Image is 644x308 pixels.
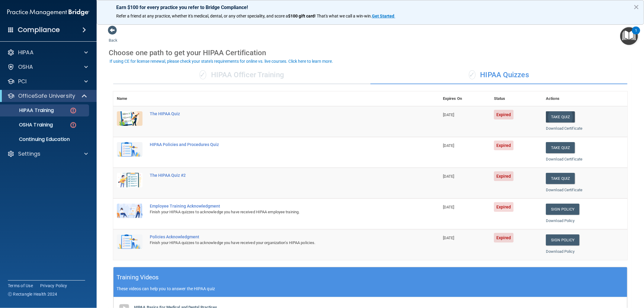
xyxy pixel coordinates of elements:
div: HIPAA Officer Training [113,66,370,84]
span: ✓ [200,70,206,79]
div: HIPAA Policies and Procedures Quiz [150,142,409,147]
span: ! That's what we call a win-win. [315,14,372,18]
span: ✓ [469,70,476,79]
p: HIPAA Training [4,107,54,113]
a: Download Certificate [546,157,582,161]
a: Download Policy [546,249,575,254]
strong: Get Started [372,14,394,18]
a: Download Certificate [546,188,582,192]
a: OfficeSafe University [7,92,88,100]
span: [DATE] [443,174,454,179]
span: Expired [494,202,514,212]
p: Earn $100 for every practice you refer to Bridge Compliance! [116,5,624,10]
a: HIPAA [7,49,88,56]
button: Take Quiz [546,142,575,153]
p: HIPAA [18,49,34,56]
a: Sign Policy [546,204,579,215]
a: OSHA [7,63,88,71]
h4: Compliance [18,26,60,34]
th: Expires On [439,91,490,106]
span: Ⓒ Rectangle Health 2024 [8,291,57,297]
p: OSHA Training [4,122,53,128]
p: OSHA [18,63,33,71]
a: PCI [7,78,88,85]
span: [DATE] [443,236,454,240]
span: Expired [494,171,514,181]
span: [DATE] [443,205,454,209]
span: Expired [494,110,514,119]
a: Privacy Policy [40,283,67,289]
p: OfficeSafe University [18,92,75,100]
th: Name [113,91,146,106]
div: Choose one path to get your HIPAA Certification [109,44,632,62]
button: Close [633,2,639,12]
strong: $100 gift card [288,14,315,18]
img: danger-circle.6113f641.png [69,121,77,129]
a: Sign Policy [546,234,579,246]
p: These videos can help you to answer the HIPAA quiz [117,286,624,291]
div: Policies Acknowledgment [150,234,409,239]
img: PMB logo [7,6,89,18]
button: Take Quiz [546,111,575,122]
button: Open Resource Center, 1 new notification [620,27,638,45]
div: The HIPAA Quiz #2 [150,173,409,178]
img: danger-circle.6113f641.png [69,107,77,114]
a: Terms of Use [8,283,33,289]
th: Actions [542,91,627,106]
th: Status [490,91,542,106]
a: Get Started [372,14,395,18]
a: Download Policy [546,218,575,223]
h5: Training Videos [117,272,159,283]
a: Back [109,31,117,43]
p: Continuing Education [4,136,86,142]
div: Employee Training Acknowledgment [150,204,409,208]
div: If using CE for license renewal, please check your state's requirements for online vs. live cours... [110,59,333,63]
div: The HIPAA Quiz [150,111,409,116]
a: Settings [7,150,88,157]
p: PCI [18,78,27,85]
p: Settings [18,150,40,157]
span: Refer a friend at any practice, whether it's medical, dental, or any other speciality, and score a [116,14,288,18]
span: Expired [494,141,514,150]
div: HIPAA Quizzes [370,66,628,84]
a: Download Certificate [546,126,582,131]
div: Finish your HIPAA quizzes to acknowledge you have received HIPAA employee training. [150,208,409,216]
span: [DATE] [443,143,454,148]
div: Finish your HIPAA quizzes to acknowledge you have received your organization’s HIPAA policies. [150,239,409,246]
span: Expired [494,233,514,243]
div: 1 [635,30,637,38]
button: Take Quiz [546,173,575,184]
button: If using CE for license renewal, please check your state's requirements for online vs. live cours... [109,58,334,64]
span: [DATE] [443,113,454,117]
